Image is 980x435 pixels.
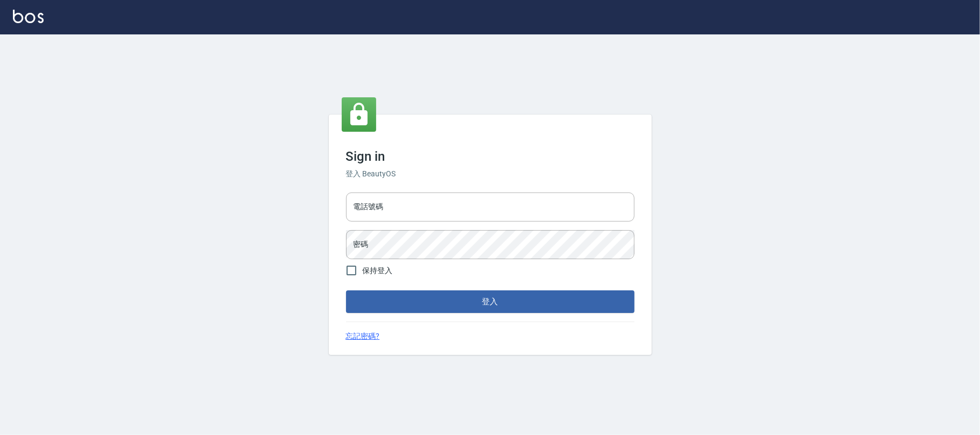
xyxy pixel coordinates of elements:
[346,290,634,313] button: 登入
[346,168,634,180] h6: 登入 BeautyOS
[346,331,380,342] a: 忘記密碼?
[346,149,634,164] h3: Sign in
[363,265,393,276] span: 保持登入
[13,10,44,23] img: Logo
